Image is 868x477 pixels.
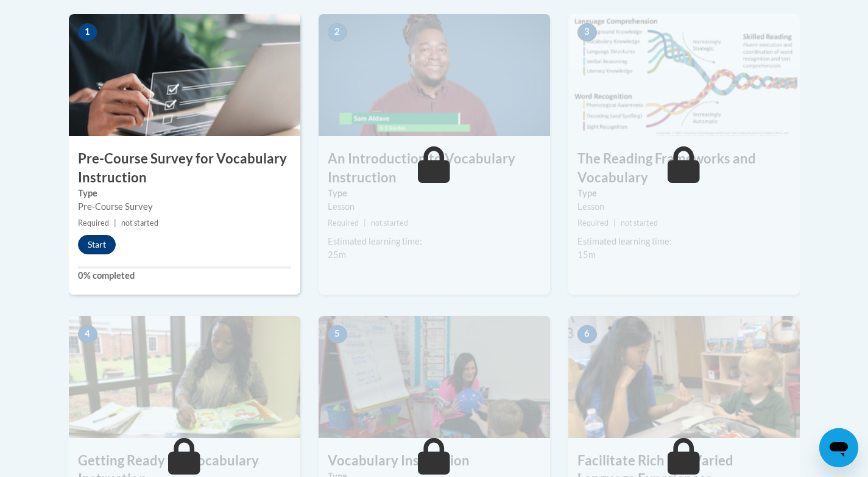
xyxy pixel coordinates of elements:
[577,23,597,41] span: 3
[328,200,541,213] div: Lesson
[613,218,616,228] span: |
[121,218,158,228] span: not started
[819,428,858,467] iframe: Button to launch messaging window
[319,451,550,470] h3: Vocabulary Instruction
[78,200,291,213] div: Pre-Course Survey
[568,316,800,438] img: Course Image
[78,23,97,41] span: 1
[577,249,596,260] span: 15m
[577,235,791,248] div: Estimated learning time:
[621,218,658,228] span: not started
[577,218,609,228] span: Required
[69,149,300,187] h3: Pre-Course Survey for Vocabulary Instruction
[577,200,791,213] div: Lesson
[364,218,366,228] span: |
[328,325,347,343] span: 5
[328,218,359,228] span: Required
[568,14,800,136] img: Course Image
[78,325,97,343] span: 4
[319,316,550,438] img: Course Image
[371,218,408,228] span: not started
[78,235,116,254] button: Start
[577,325,597,343] span: 6
[69,14,300,136] img: Course Image
[319,149,550,187] h3: An Introduction to Vocabulary Instruction
[577,187,791,200] label: Type
[69,316,300,438] img: Course Image
[78,187,291,200] label: Type
[78,269,291,282] label: 0% completed
[328,187,541,200] label: Type
[114,218,116,228] span: |
[568,149,800,187] h3: The Reading Frameworks and Vocabulary
[328,235,541,248] div: Estimated learning time:
[328,23,347,41] span: 2
[328,249,346,260] span: 25m
[319,14,550,136] img: Course Image
[78,218,109,228] span: Required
